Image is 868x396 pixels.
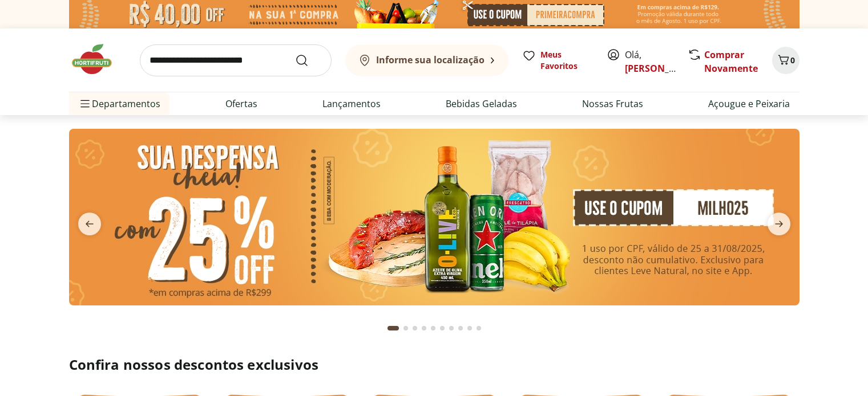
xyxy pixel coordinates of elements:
[410,315,419,342] button: Go to page 3 from fs-carousel
[345,44,508,76] button: Informe sua localização
[69,42,126,76] img: Hortifruti
[704,48,758,75] a: Comprar Novamente
[225,97,257,111] a: Ofertas
[446,97,517,111] a: Bebidas Geladas
[456,315,465,342] button: Go to page 8 from fs-carousel
[376,54,485,66] b: Informe sua localização
[708,97,790,111] a: Açougue e Peixaria
[385,315,401,342] button: Current page from fs-carousel
[790,55,795,66] span: 0
[540,49,593,72] span: Meus Favoritos
[625,48,676,75] span: Olá,
[465,315,474,342] button: Go to page 9 from fs-carousel
[69,356,800,374] h2: Confira nossos descontos exclusivos
[69,213,110,235] button: previous
[625,62,699,75] a: [PERSON_NAME]
[322,97,381,111] a: Lançamentos
[522,49,593,72] a: Meus Favoritos
[772,47,800,74] button: Carrinho
[419,315,429,342] button: Go to page 4 from fs-carousel
[295,54,322,67] button: Submit Search
[582,97,643,111] a: Nossas Frutas
[78,90,92,117] button: Menu
[401,315,410,342] button: Go to page 2 from fs-carousel
[474,315,483,342] button: Go to page 10 from fs-carousel
[758,213,800,235] button: next
[438,315,447,342] button: Go to page 6 from fs-carousel
[429,315,438,342] button: Go to page 5 from fs-carousel
[78,90,160,117] span: Departamentos
[447,315,456,342] button: Go to page 7 from fs-carousel
[140,44,332,76] input: search
[69,129,800,305] img: cupom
